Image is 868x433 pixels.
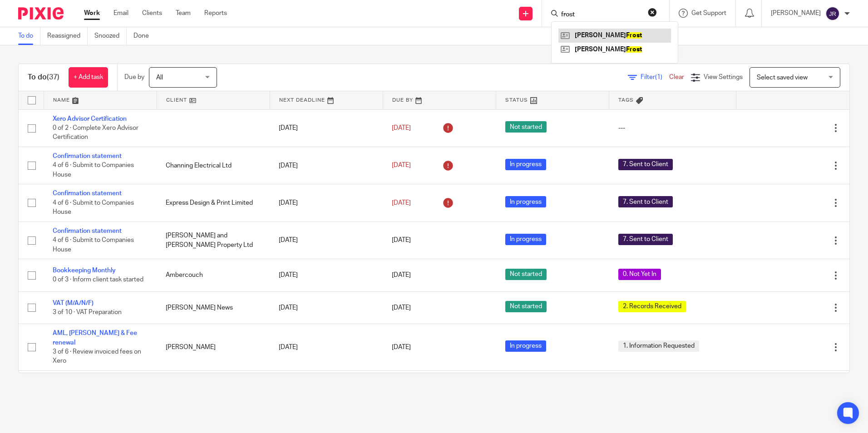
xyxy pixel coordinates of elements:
[618,301,686,312] span: 2. Records Received
[53,125,138,141] span: 0 of 2 · Complete Xero Advisor Certification
[157,259,270,291] td: Ambercouch
[270,371,383,408] td: [DATE]
[392,237,411,244] span: [DATE]
[157,184,270,221] td: Express Design & Print Limited
[270,324,383,371] td: [DATE]
[53,228,122,234] a: Confirmation statement
[648,8,657,17] button: Clear
[124,73,144,82] p: Due by
[270,291,383,324] td: [DATE]
[270,221,383,259] td: [DATE]
[270,147,383,184] td: [DATE]
[691,10,726,16] span: Get Support
[53,277,143,283] span: 0 of 3 · Inform client task started
[53,200,134,216] span: 4 of 6 · Submit to Companies House
[157,371,270,408] td: Ambercouch
[757,74,808,81] span: Select saved view
[53,116,127,122] a: Xero Advisor Certification
[655,74,662,80] span: (1)
[53,330,137,345] a: AML, [PERSON_NAME] & Fee renewal
[392,305,411,311] span: [DATE]
[94,27,127,45] a: Snoozed
[84,9,100,18] a: Work
[53,349,141,364] span: 3 of 6 · Review invoiced fees on Xero
[560,11,642,19] input: Search
[392,125,411,131] span: [DATE]
[53,267,116,274] a: Bookkeeping Monthly
[270,259,383,291] td: [DATE]
[669,74,684,80] a: Clear
[771,9,821,18] p: [PERSON_NAME]
[505,269,547,280] span: Not started
[69,67,108,88] a: + Add task
[641,74,669,80] span: Filter
[704,74,743,80] span: View Settings
[618,196,673,207] span: 7. Sent to Client
[505,234,546,245] span: In progress
[505,340,546,352] span: In progress
[157,324,270,371] td: [PERSON_NAME]
[618,269,661,280] span: 0. Not Yet In
[392,344,411,350] span: [DATE]
[157,221,270,259] td: [PERSON_NAME] and [PERSON_NAME] Property Ltd
[28,73,59,82] h1: To do
[618,98,634,103] span: Tags
[505,159,546,170] span: In progress
[156,74,163,81] span: All
[53,162,134,178] span: 4 of 6 · Submit to Companies House
[392,162,411,169] span: [DATE]
[157,291,270,324] td: [PERSON_NAME] News
[18,27,40,45] a: To do
[53,237,134,253] span: 4 of 6 · Submit to Companies House
[618,340,699,352] span: 1. Information Requested
[204,9,227,18] a: Reports
[505,196,546,207] span: In progress
[47,74,59,81] span: (37)
[176,9,191,18] a: Team
[157,147,270,184] td: Channing Electrical Ltd
[133,27,156,45] a: Done
[505,121,547,133] span: Not started
[53,190,122,197] a: Confirmation statement
[18,7,64,20] img: Pixie
[392,272,411,279] span: [DATE]
[142,9,162,18] a: Clients
[113,9,128,18] a: Email
[825,6,840,21] img: svg%3E
[270,109,383,147] td: [DATE]
[392,200,411,206] span: [DATE]
[270,184,383,221] td: [DATE]
[505,301,547,312] span: Not started
[618,159,673,170] span: 7. Sent to Client
[53,300,94,306] a: VAT (M/A/N/F)
[618,123,727,133] div: ---
[53,153,122,159] a: Confirmation statement
[47,27,88,45] a: Reassigned
[53,309,122,315] span: 3 of 10 · VAT Preparation
[618,234,673,245] span: 7. Sent to Client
